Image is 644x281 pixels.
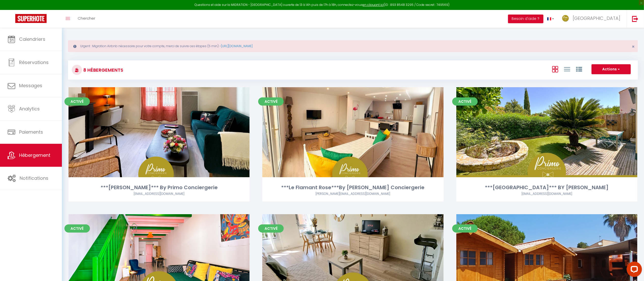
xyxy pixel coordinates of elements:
a: [URL][DOMAIN_NAME] [221,44,253,48]
span: Notifications [20,175,48,181]
span: Activé [64,224,90,233]
span: Hébergement [19,152,50,158]
span: Analytics [19,106,40,112]
a: Editer [338,254,368,264]
div: Airbnb [262,191,443,196]
span: Activé [258,224,284,233]
a: Vue en Box [552,65,558,73]
a: ... [GEOGRAPHIC_DATA] [558,10,627,28]
button: Actions [592,64,631,74]
div: Urgent : Migration Airbnb nécessaire pour votre compte, merci de suivre ces étapes (5 min) - [68,40,638,52]
a: Editer [531,127,562,137]
span: Activé [452,224,478,233]
div: Airbnb [68,191,250,196]
span: [GEOGRAPHIC_DATA] [573,15,620,21]
a: Editer [531,254,562,264]
span: Chercher [78,16,95,21]
span: Activé [258,97,284,106]
div: ***Le Flamant Rose***By [PERSON_NAME] Conciergerie [262,184,443,191]
iframe: LiveChat chat widget [623,260,644,281]
a: en cliquant ici [363,3,384,7]
button: Close [632,44,635,49]
a: Editer [338,127,368,137]
img: logout [632,16,638,22]
span: Activé [64,97,90,106]
h3: 8 Hébergements [82,64,123,76]
span: Paiements [19,129,43,135]
img: ... [562,15,569,22]
span: Activé [452,97,478,106]
img: Super Booking [15,14,47,23]
span: Réservations [19,59,49,66]
div: ***[GEOGRAPHIC_DATA]*** BY [PERSON_NAME] [456,184,637,191]
span: Messages [19,82,42,89]
a: Vue par Groupe [576,65,582,73]
a: Editer [144,254,174,264]
div: ***[PERSON_NAME]*** By Primo Conciergerie [68,184,250,191]
div: Airbnb [456,191,637,196]
span: Calendriers [19,36,45,42]
button: Besoin d'aide ? [508,15,543,23]
a: Chercher [74,10,99,28]
span: × [632,43,635,50]
a: Vue en Liste [564,65,570,73]
a: Editer [144,127,174,137]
